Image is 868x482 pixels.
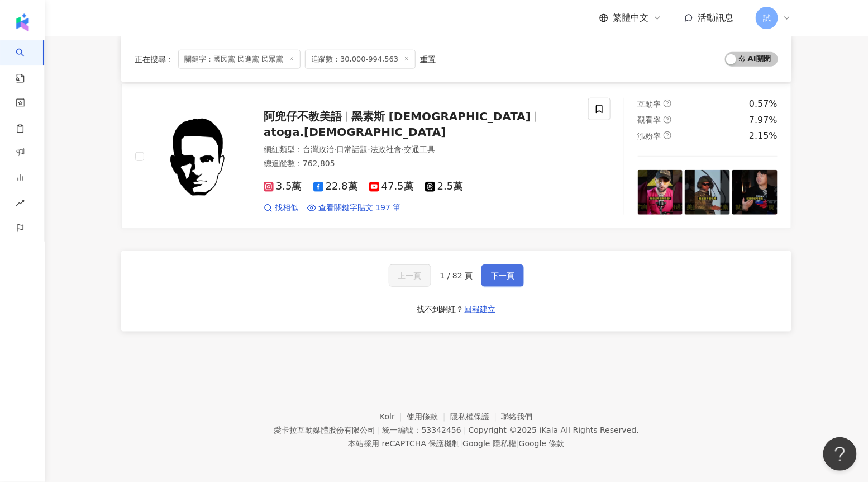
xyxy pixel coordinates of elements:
[368,145,370,154] span: ·
[749,114,778,126] div: 7.97%
[336,145,368,154] span: 日常話題
[13,13,31,31] img: logo icon
[121,84,791,229] a: KOL Avatar阿兜仔不教美語黑素斯 [DEMOGRAPHIC_DATA]atoga.[DEMOGRAPHIC_DATA]網紅類型：台灣政治·日常話題·法政社會·交通工具總追蹤數：762,8...
[369,181,414,192] span: 47.5萬
[264,110,342,123] span: 阿兜仔不教美語
[135,54,174,63] span: 正在搜尋 ：
[502,412,533,421] a: 聯絡我們
[264,144,575,155] div: 網紅類型 ：
[16,192,25,217] span: rise
[732,170,778,215] img: post-image
[613,12,648,24] span: 繁體中文
[264,181,302,192] span: 3.5萬
[313,181,358,192] span: 22.8萬
[370,145,402,154] span: 法政社會
[402,145,404,154] span: ·
[307,202,401,214] a: 查看關鍵字貼文 197 筆
[823,437,857,471] iframe: Help Scout Beacon - Open
[450,412,502,421] a: 隱私權保護
[664,100,671,107] span: question-circle
[264,125,446,139] span: atoga.[DEMOGRAPHIC_DATA]
[425,181,464,192] span: 2.5萬
[303,145,334,154] span: 台灣政治
[464,300,496,318] button: 回報建立
[318,202,401,214] span: 查看關鍵字貼文 197 筆
[178,49,301,68] span: 關鍵字：國民黨 民進黨 民眾黨
[749,98,778,110] div: 0.57%
[638,115,661,124] span: 觀看率
[417,304,464,315] div: 找不到網紅？
[380,412,407,421] a: Kolr
[378,426,380,434] span: |
[334,145,336,154] span: ·
[664,116,671,124] span: question-circle
[389,264,431,287] button: 上一頁
[464,305,495,314] span: 回報建立
[264,202,298,214] a: 找相似
[516,439,519,448] span: |
[348,437,564,450] span: 本站採用 reCAPTCHA 保護機制
[460,439,463,448] span: |
[383,426,461,434] div: 統一編號：53342456
[638,131,661,140] span: 漲粉率
[274,426,375,434] div: 愛卡拉互動媒體股份有限公司
[481,264,524,287] button: 下一頁
[16,40,38,84] a: search
[440,271,473,280] span: 1 / 82 頁
[275,202,298,214] span: 找相似
[407,412,451,421] a: 使用條款
[469,426,639,434] div: Copyright © 2025 All Rights Reserved.
[491,271,514,280] span: 下一頁
[638,100,661,108] span: 互動率
[685,170,730,215] img: post-image
[462,439,516,448] a: Google 隱私權
[698,12,733,23] span: 活動訊息
[763,12,771,24] span: 試
[464,426,466,434] span: |
[540,426,559,434] a: iKala
[420,54,436,63] div: 重置
[404,145,435,154] span: 交通工具
[749,130,778,142] div: 2.15%
[351,110,531,123] span: 黑素斯 [DEMOGRAPHIC_DATA]
[158,115,241,199] img: KOL Avatar
[264,158,575,169] div: 總追蹤數 ： 762,805
[638,170,683,215] img: post-image
[305,49,416,68] span: 追蹤數：30,000-994,563
[664,131,671,139] span: question-circle
[519,439,565,448] a: Google 條款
